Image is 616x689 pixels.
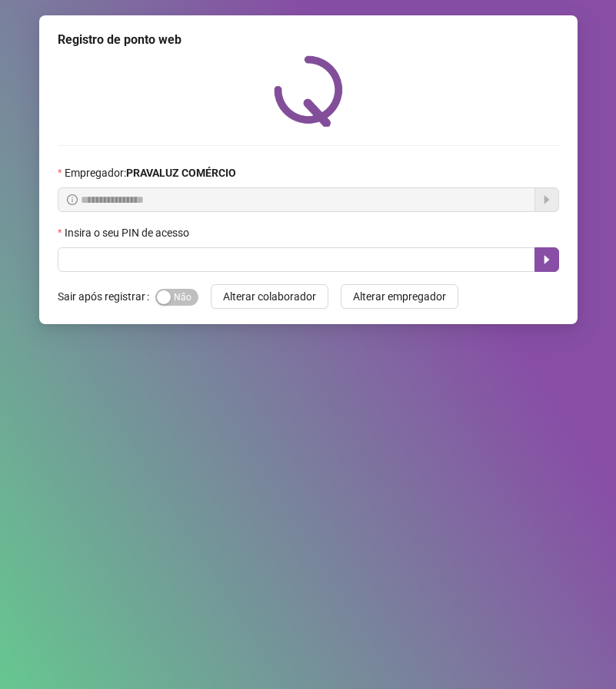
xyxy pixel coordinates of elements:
[353,288,446,305] span: Alterar empregador
[223,288,316,305] span: Alterar colaborador
[541,253,553,266] span: caret-right
[58,31,559,49] div: Registro de ponto web
[126,167,236,179] strong: PRAVALUZ COMÉRCIO
[58,224,199,241] label: Insira o seu PIN de acesso
[67,194,78,205] span: info-circle
[274,55,343,127] img: QRPoint
[211,284,328,309] button: Alterar colaborador
[58,284,155,309] label: Sair após registrar
[65,164,236,181] span: Empregador :
[341,284,458,309] button: Alterar empregador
